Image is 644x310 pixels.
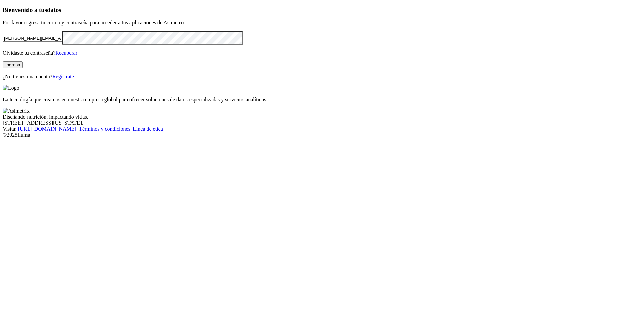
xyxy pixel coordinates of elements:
[3,108,30,114] img: Asimetrix
[3,126,641,132] div: Visita : | |
[3,20,641,26] p: Por favor ingresa tu correo y contraseña para acceder a tus aplicaciones de Asimetrix:
[3,97,641,103] p: La tecnología que creamos en nuestra empresa global para ofrecer soluciones de datos especializad...
[47,6,61,13] span: datos
[3,6,641,14] h3: Bienvenido a tus
[3,132,641,138] div: © 2025 Iluma
[79,126,130,132] a: Términos y condiciones
[3,50,641,56] p: Olvidaste tu contraseña?
[3,74,641,80] p: ¿No tienes una cuenta?
[3,114,641,120] div: Diseñando nutrición, impactando vidas.
[52,74,74,79] a: Regístrate
[3,120,641,126] div: [STREET_ADDRESS][US_STATE].
[133,126,163,132] a: Línea de ética
[18,126,76,132] a: [URL][DOMAIN_NAME]
[3,61,23,68] button: Ingresa
[55,50,77,56] a: Recuperar
[3,35,62,42] input: Tu correo
[3,85,19,91] img: Logo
